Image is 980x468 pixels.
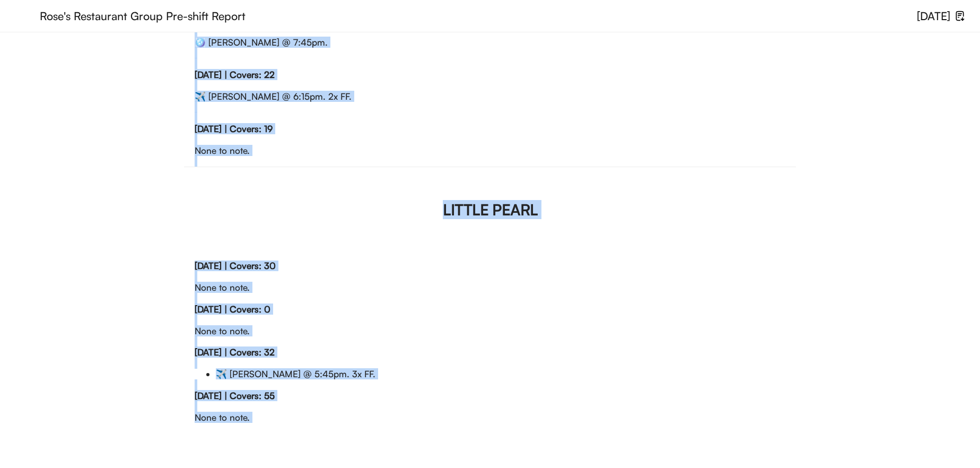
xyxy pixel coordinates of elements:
div: ✈️️ [PERSON_NAME] @ 6:15pm. 2x FF. [195,70,785,124]
strong: LITTLE PEARL [443,200,538,219]
strong: [DATE] | Covers: 19 [195,123,273,134]
div: 🪩 [PERSON_NAME] @ 7:45pm. [195,15,785,70]
div: Rose's Restaurant Group Pre-shift Report [40,11,917,22]
strong: [DATE] | Covers: 0 [195,304,270,315]
strong: [DATE] | Covers: 22 [195,69,275,80]
strong: [DATE] | Covers: 32 [195,346,275,358]
div: None to note. [195,391,785,434]
li: ✈️️ [PERSON_NAME] @ 5:45pm. 3x FF. [216,369,785,379]
strong: [DATE] | Covers: 30 [195,260,276,271]
div: None to note. [195,304,785,348]
div: None to note. [195,261,785,304]
img: yH5BAEAAAAALAAAAAABAAEAAAIBRAA7 [15,4,31,25]
img: file-download-02.svg [955,11,965,21]
div: [DATE] [917,11,950,22]
div: None to note. [195,124,785,167]
strong: [DATE] | Covers: 55 [195,390,275,401]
